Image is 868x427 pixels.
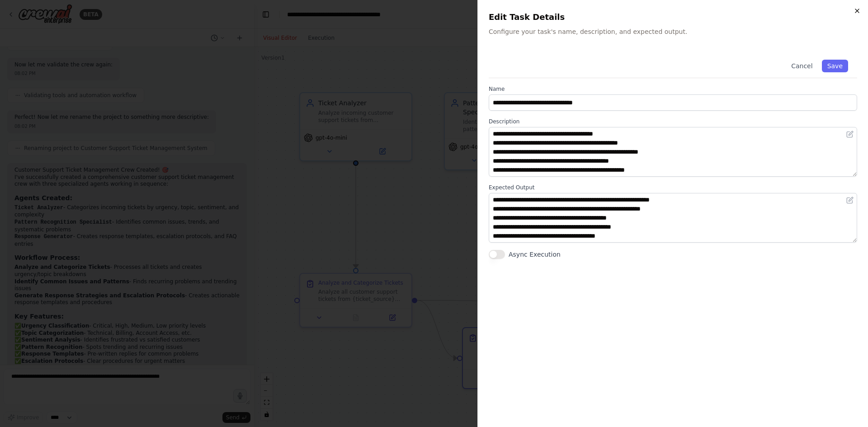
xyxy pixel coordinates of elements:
[844,129,855,140] button: Open in editor
[509,250,561,259] label: Async Execution
[489,85,857,93] label: Name
[489,27,857,36] p: Configure your task's name, description, and expected output.
[844,195,855,206] button: Open in editor
[822,60,848,72] button: Save
[489,11,857,23] h2: Edit Task Details
[786,60,818,72] button: Cancel
[489,118,857,125] label: Description
[489,184,857,191] label: Expected Output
